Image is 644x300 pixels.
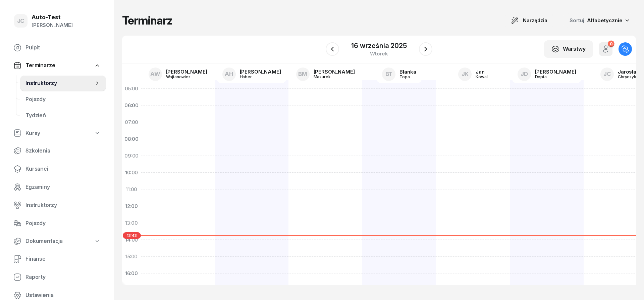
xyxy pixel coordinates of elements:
span: BT [385,71,393,77]
span: AH [225,71,233,77]
a: BTBlankaTopa [377,66,421,83]
div: 10:00 [122,164,141,181]
span: Instruktorzy [25,79,94,88]
div: Mazurek [314,75,346,79]
div: [PERSON_NAME] [32,21,73,30]
div: Topa [399,75,416,79]
div: [PERSON_NAME] [535,69,576,74]
a: Kursanci [8,161,106,177]
button: Warstwy [544,40,593,58]
a: Raporty [8,269,106,285]
div: [PERSON_NAME] [166,69,207,74]
span: Raporty [25,273,101,282]
div: wtorek [351,51,407,56]
div: 05:00 [122,80,141,97]
span: Tydzień [25,111,101,120]
span: Alfabetycznie [587,17,623,24]
div: [PERSON_NAME] [314,69,355,74]
div: 06:00 [122,97,141,114]
a: Tydzień [20,108,106,124]
a: AW[PERSON_NAME]Wojtanowicz [143,66,213,83]
span: Pojazdy [25,95,101,104]
div: 12:00 [122,198,141,215]
a: Terminarze [8,58,106,73]
a: BM[PERSON_NAME]Mazurek [291,66,360,83]
span: Pojazdy [25,219,101,228]
div: 13:00 [122,215,141,231]
span: Narzędzia [523,16,547,25]
a: Dokumentacja [8,233,106,249]
a: Kursy [8,126,106,141]
span: Kursy [25,129,40,138]
div: Depta [535,75,567,79]
span: 13:43 [123,232,141,239]
div: 14:00 [122,231,141,248]
div: 11:00 [122,181,141,198]
span: JD [521,71,528,77]
span: AW [150,71,160,77]
div: Haber [240,75,272,79]
button: Narzędzia [505,14,553,27]
button: 0 [599,42,612,56]
a: Finanse [8,251,106,267]
a: Pojazdy [8,215,106,231]
a: Egzaminy [8,179,106,195]
span: Egzaminy [25,183,101,191]
span: BM [298,71,307,77]
span: Dokumentacja [25,237,63,246]
div: Kowal [476,75,487,79]
div: Jarosław [618,69,641,74]
span: Instruktorzy [25,201,101,210]
div: Blanka [399,69,416,74]
a: JD[PERSON_NAME]Depta [512,66,582,83]
div: 17:00 [122,282,141,299]
span: Kursanci [25,165,101,173]
div: Jan [476,69,487,74]
div: 09:00 [122,147,141,164]
span: JC [17,18,25,24]
span: Sortuj [570,16,586,25]
span: Pulpit [25,43,101,52]
div: 16 września 2025 [351,42,407,49]
div: 08:00 [122,131,141,147]
span: JK [462,71,469,77]
div: 15:00 [122,248,141,265]
a: AH[PERSON_NAME]Haber [217,66,286,83]
a: Instruktorzy [8,197,106,213]
div: Wojtanowicz [166,75,198,79]
span: Ustawienia [25,291,101,300]
a: JKJanKowal [453,66,493,83]
div: 16:00 [122,265,141,282]
div: Chryczyk [618,75,641,79]
a: Instruktorzy [20,75,106,91]
span: JC [603,71,611,77]
h1: Terminarz [122,14,172,27]
a: Pojazdy [20,91,106,108]
a: Szkolenia [8,143,106,159]
span: Finanse [25,255,101,263]
div: 0 [608,41,614,47]
button: Sortuj Alfabetycznie [561,13,636,28]
div: Warstwy [551,45,586,53]
div: [PERSON_NAME] [240,69,281,74]
span: Terminarze [25,61,55,70]
a: Pulpit [8,40,106,56]
div: Auto-Test [32,14,73,20]
div: 07:00 [122,114,141,131]
span: Szkolenia [25,146,101,155]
